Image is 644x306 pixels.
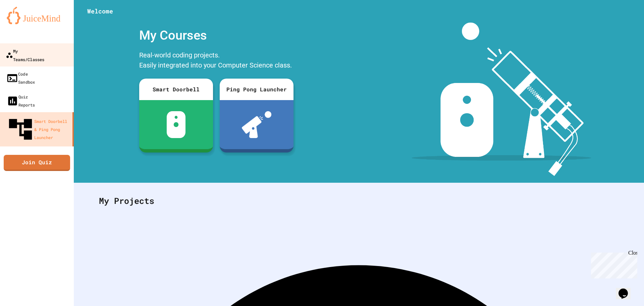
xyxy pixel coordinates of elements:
[136,48,297,74] div: Real-world coding projects. Easily integrated into your Computer Science class.
[588,250,637,278] iframe: chat widget
[7,116,70,143] div: Smart Doorbell & Ping Pong Launcher
[7,7,67,24] img: logo-orange.svg
[136,23,297,48] div: My Courses
[3,3,46,43] div: Chat with us now!Close
[6,70,35,86] div: Code Sandbox
[92,188,626,214] div: My Projects
[242,111,272,138] img: ppl-with-ball.png
[139,79,213,100] div: Smart Doorbell
[412,23,591,176] img: banner-image-my-projects.png
[7,93,35,109] div: Quiz Reports
[167,111,186,138] img: sdb-white.svg
[220,79,293,100] div: Ping Pong Launcher
[4,155,70,171] a: Join Quiz
[6,47,44,63] div: My Teams/Classes
[616,279,637,299] iframe: chat widget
